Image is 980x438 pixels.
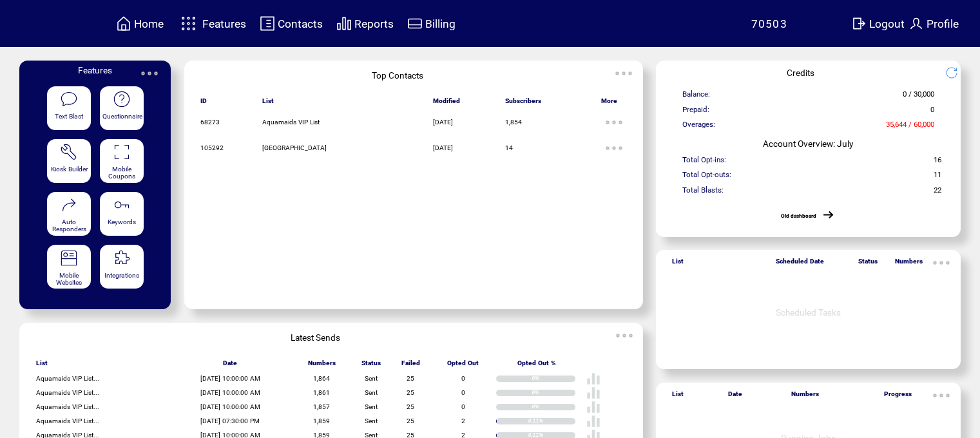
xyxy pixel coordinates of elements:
img: profile.svg [908,15,924,32]
a: Reports [334,14,396,33]
span: 0 / 30,000 [903,90,934,104]
span: Failed [401,359,420,372]
span: [GEOGRAPHIC_DATA] [262,144,327,151]
span: 0 [461,389,465,396]
img: ellypsis.svg [137,61,162,86]
span: Prepaid: [682,105,709,120]
a: Integrations [100,245,144,289]
span: 11 [934,170,941,185]
div: 0% [532,404,575,410]
span: 0 [461,375,465,382]
span: ID [200,97,207,110]
a: Logout [849,14,907,33]
span: Sent [365,417,378,424]
span: [DATE] 07:30:00 PM [200,417,260,424]
span: Features [78,65,112,75]
img: ellypsis.svg [928,250,954,276]
a: Auto Responders [47,192,91,236]
img: coupons.svg [113,143,131,161]
span: Questionnaire [102,113,142,120]
span: 68273 [200,119,220,126]
img: ellypsis.svg [611,61,637,86]
span: Profile [927,17,959,30]
a: Home [114,14,166,33]
img: ellypsis.svg [611,323,637,348]
img: text-blast.svg [60,90,78,108]
span: Latest Sends [291,332,340,343]
span: Total Opt-outs: [682,170,731,185]
span: Date [223,359,237,372]
span: Sent [365,403,378,410]
span: Top Contacts [372,70,423,81]
span: Status [858,258,878,271]
img: questionnaire.svg [113,90,131,108]
div: 0.11% [528,418,575,424]
a: Questionnaire [100,86,144,131]
span: 16 [934,155,941,170]
span: [DATE] [433,119,453,126]
span: Mobile Websites [56,272,82,286]
span: 1,854 [505,119,522,126]
span: 22 [934,186,941,200]
span: Opted Out % [517,359,556,372]
span: More [601,97,617,110]
span: 25 [407,389,414,396]
span: Home [134,17,164,30]
span: Text Blast [55,113,83,120]
a: Old dashboard [781,213,816,219]
span: 25 [407,403,414,410]
span: Overages: [682,120,715,135]
span: [DATE] [433,144,453,151]
span: List [672,258,684,271]
span: Logout [869,17,905,30]
span: 25 [407,375,414,382]
a: Billing [405,14,457,33]
a: Features [175,11,248,36]
span: Reports [354,17,394,30]
span: Account Overview: July [763,138,853,149]
a: Profile [907,14,961,33]
span: Mobile Coupons [108,166,135,180]
a: Mobile Coupons [100,139,144,184]
span: Sent [365,389,378,396]
img: ellypsis.svg [601,135,627,161]
span: Progress [884,390,912,403]
img: poll%20-%20white.svg [586,372,600,386]
span: Aquamaids VIP List... [36,375,99,382]
span: Subscribers [505,97,541,110]
span: 0 [930,105,934,120]
span: 1,857 [313,403,330,410]
span: 70503 [751,17,788,30]
span: Numbers [791,390,819,403]
span: Numbers [308,359,336,372]
span: Opted Out [447,359,479,372]
span: [DATE] 10:00:00 AM [200,389,260,396]
span: Aquamaids VIP List [262,119,320,126]
span: Integrations [104,272,139,279]
span: 14 [505,144,513,151]
span: Keywords [108,218,136,225]
img: poll%20-%20white.svg [586,400,600,414]
img: ellypsis.svg [928,383,954,408]
span: Billing [425,17,456,30]
span: Aquamaids VIP List... [36,403,99,410]
span: 105292 [200,144,224,151]
span: Scheduled Tasks [776,307,841,318]
div: 0% [532,376,575,382]
div: 0% [532,390,575,396]
img: creidtcard.svg [407,15,423,32]
img: features.svg [177,13,200,34]
span: [DATE] 10:00:00 AM [200,403,260,410]
span: 0 [461,403,465,410]
span: Total Blasts: [682,186,724,200]
img: keywords.svg [113,196,131,214]
span: Modified [433,97,460,110]
img: poll%20-%20white.svg [586,414,600,428]
img: auto-responders.svg [60,196,78,214]
span: 1,861 [313,389,330,396]
span: Aquamaids VIP List... [36,417,99,424]
span: Status [361,359,381,372]
span: List [672,390,684,403]
span: Credits [787,68,814,78]
span: List [36,359,48,372]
